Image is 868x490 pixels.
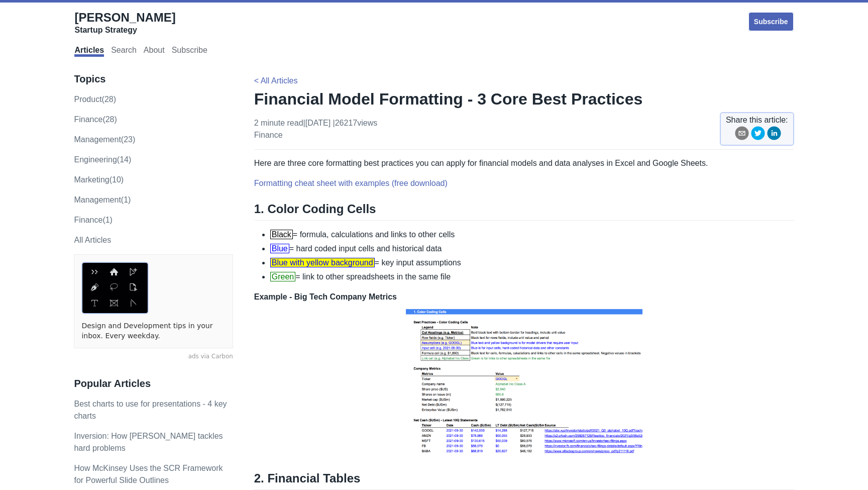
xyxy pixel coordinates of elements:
[270,272,295,281] span: Green
[748,12,794,32] a: Subscribe
[74,175,124,184] a: marketing(10)
[74,135,135,144] a: management(23)
[751,126,765,144] button: twitter
[254,179,448,187] a: Formatting cheat sheet with examples (free download)
[726,114,788,126] span: Share this article:
[74,195,131,204] a: Management(1)
[254,471,794,490] h2: 2. Financial Tables
[270,229,794,241] li: = formula, calculations and links to other cells
[74,25,175,35] div: Startup Strategy
[74,216,112,224] a: Finance(1)
[74,352,233,361] a: ads via Carbon
[74,432,223,452] a: Inversion: How [PERSON_NAME] tackles hard problems
[74,464,223,484] a: How McKinsey Uses the SCR Framework for Powerful Slide Outlines
[270,258,375,267] span: Blue with yellow background
[767,126,781,144] button: linkedin
[270,257,794,269] li: = key input assumptions
[81,262,149,314] img: ads via Carbon
[254,292,397,301] strong: Example - Big Tech Company Metrics
[81,321,225,341] a: Design and Development tips in your inbox. Every weekday.
[270,271,794,283] li: = link to other spreadsheets in the same file
[74,236,111,244] a: All Articles
[111,46,137,57] a: Search
[254,131,283,139] a: finance
[735,126,749,144] button: email
[254,76,298,85] a: < All Articles
[74,11,175,24] span: [PERSON_NAME]
[74,400,227,420] a: Best charts to use for presentations - 4 key charts
[74,10,175,35] a: [PERSON_NAME]Startup Strategy
[74,95,116,104] a: product(28)
[254,157,794,169] p: Here are three core formatting best practices you can apply for financial models and data analyse...
[74,155,131,164] a: engineering(14)
[403,303,645,459] img: COLORCODE
[270,230,293,239] span: Black
[254,117,378,141] p: 2 minute read | [DATE]
[74,73,233,85] h3: Topics
[254,202,794,221] h2: 1. Color Coding Cells
[74,46,104,57] a: Articles
[74,115,117,124] a: finance(28)
[333,119,378,127] span: | 26217 views
[254,89,794,109] h1: Financial Model Formatting - 3 Core Best Practices
[144,46,165,57] a: About
[172,46,207,57] a: Subscribe
[270,244,289,253] span: Blue
[74,377,233,390] h3: Popular Articles
[270,243,794,255] li: = hard coded input cells and historical data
